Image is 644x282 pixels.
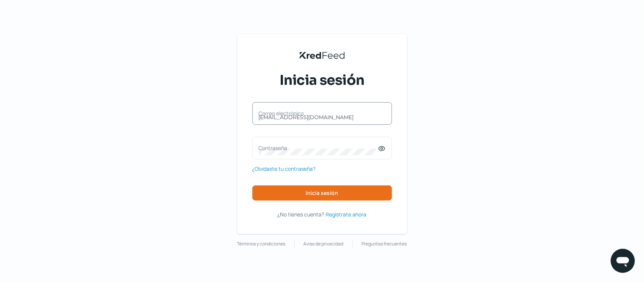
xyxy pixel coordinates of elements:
span: Inicia sesión [306,190,338,196]
a: Términos y condiciones [237,240,286,248]
label: Correo electrónico [259,110,378,117]
img: chatIcon [615,253,630,268]
button: Inicia sesión [252,185,392,201]
a: ¿Olvidaste tu contraseña? [252,164,316,173]
span: Inicia sesión [280,71,365,90]
a: Regístrate ahora [326,210,367,219]
span: ¿No tienes cuenta? [278,211,324,218]
a: Preguntas frecuentes [362,240,407,248]
label: Contraseña [259,144,378,152]
a: Aviso de privacidad [304,240,344,248]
